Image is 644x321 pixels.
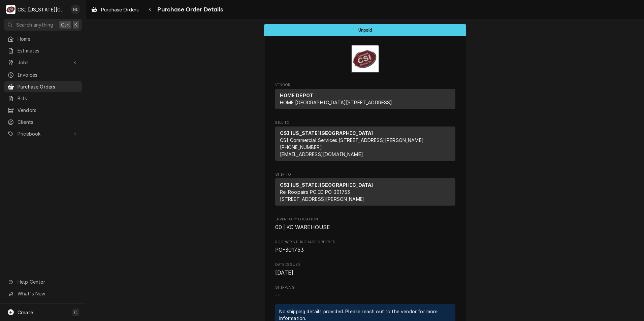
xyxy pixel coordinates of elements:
[275,127,455,164] div: Bill To
[155,5,223,14] span: Purchase Order Details
[101,6,139,13] span: Purchase Orders
[280,100,392,105] span: HOME [GEOGRAPHIC_DATA][STREET_ADDRESS]
[275,120,455,164] div: Purchase Order Bill To
[275,178,455,206] div: Ship To
[264,24,466,36] div: Status
[4,288,82,299] a: Go to What's New
[74,309,77,316] span: C
[280,196,365,202] span: [STREET_ADDRESS][PERSON_NAME]
[280,189,350,195] span: Re: Roopairs PO ID: PO-301753
[4,116,82,128] a: Clients
[18,35,78,42] span: Home
[88,4,141,15] a: Purchase Orders
[4,57,82,68] a: Go to Jobs
[4,69,82,80] a: Invoices
[18,47,78,54] span: Estimates
[18,6,67,13] div: CSI [US_STATE][GEOGRAPHIC_DATA]
[275,262,455,277] div: Date Issued
[4,276,82,287] a: Go to Help Center
[275,82,455,88] span: Vendor
[275,89,455,112] div: Vendor
[4,33,82,44] a: Home
[358,28,372,32] span: Unpaid
[275,285,455,290] span: Shipping
[275,82,455,112] div: Purchase Order Vendor
[275,270,294,276] span: [DATE]
[280,93,314,98] strong: HOME DEPOT
[144,4,155,15] button: Navigate back
[18,83,78,90] span: Purchase Orders
[280,130,373,136] strong: CSI [US_STATE][GEOGRAPHIC_DATA]
[4,93,82,104] a: Bills
[275,217,455,231] div: Inventory Location
[280,151,363,157] a: [EMAIL_ADDRESS][DOMAIN_NAME]
[4,128,82,139] a: Go to Pricebook
[18,278,78,285] span: Help Center
[280,144,322,150] a: [PHONE_NUMBER]
[275,120,455,126] span: Bill To
[280,182,373,188] strong: CSI [US_STATE][GEOGRAPHIC_DATA]
[275,223,455,231] span: Inventory Location
[18,130,68,137] span: Pricebook
[4,105,82,116] a: Vendors
[71,5,80,14] div: NI
[275,127,455,161] div: Bill To
[18,310,33,315] span: Create
[275,262,455,267] span: Date Issued
[71,5,80,14] div: Nate Ingram's Avatar
[275,172,455,209] div: Purchase Order Ship To
[4,19,82,31] button: Search anythingCtrlK
[61,21,70,28] span: Ctrl
[16,21,53,28] span: Search anything
[275,240,455,245] span: Roopairs Purchase Order ID
[275,240,455,254] div: Roopairs Purchase Order ID
[6,5,15,14] div: C
[275,247,304,253] span: PO-301753
[18,95,78,102] span: Bills
[275,246,455,254] span: Roopairs Purchase Order ID
[18,107,78,114] span: Vendors
[275,172,455,177] span: Ship To
[18,71,78,78] span: Invoices
[4,45,82,56] a: Estimates
[280,137,424,143] span: CSI Commercial Services [STREET_ADDRESS][PERSON_NAME]
[275,89,455,109] div: Vendor
[18,118,78,126] span: Clients
[18,290,78,297] span: What's New
[275,224,330,230] span: 00 | KC WAREHOUSE
[275,269,455,277] span: Date Issued
[6,5,15,14] div: CSI Kansas City's Avatar
[4,81,82,92] a: Purchase Orders
[18,59,68,66] span: Jobs
[275,217,455,222] span: Inventory Location
[74,21,77,28] span: K
[275,292,280,298] span: --
[351,45,379,73] img: Logo
[275,178,455,208] div: Ship To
